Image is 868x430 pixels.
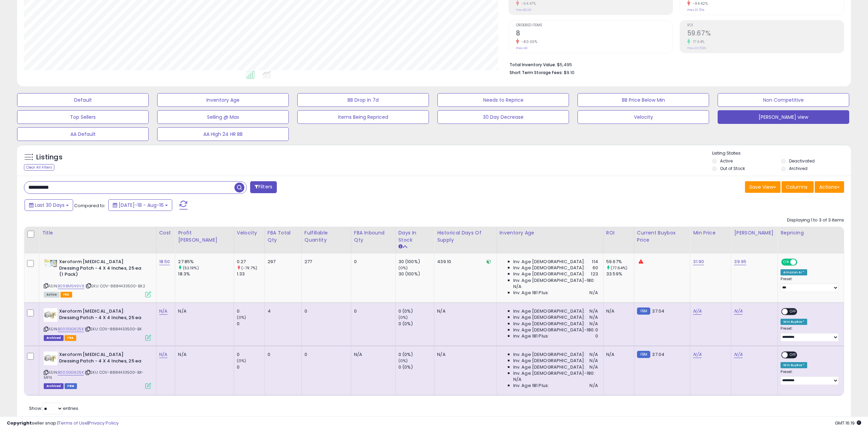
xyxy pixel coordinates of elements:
[60,292,72,298] span: FBA
[513,308,585,314] span: Inv. Age [DEMOGRAPHIC_DATA]:
[398,364,434,370] div: 0 (0%)
[510,60,839,68] li: $5,495
[354,352,390,358] div: N/A
[781,277,839,292] div: Preset:
[237,308,265,314] div: 0
[593,265,598,271] span: 60
[268,229,299,244] div: FBA Total Qty
[437,308,491,314] div: N/A
[398,265,408,271] small: (0%)
[589,352,598,358] span: N/A
[687,8,704,12] small: Prev: 31.70%
[17,93,149,107] button: Default
[516,24,673,27] span: Ordered Items
[108,199,172,211] button: [DATE]-18 - Aug-16
[398,271,434,277] div: 30 (100%)
[589,358,598,364] span: N/A
[781,269,807,275] div: Amazon AI *
[578,93,709,107] button: BB Price Below Min
[44,352,151,388] div: ASIN:
[44,292,59,298] span: All listings currently available for purchase on Amazon
[85,326,141,332] span: | SKU: COV-8884433500-BX
[44,259,151,297] div: ASIN:
[44,383,64,389] span: Listings that have been deleted from Seller Central
[564,69,574,76] span: $9.10
[516,29,673,39] h2: 8
[297,93,429,107] button: BB Drop in 7d
[815,181,844,193] button: Actions
[606,271,634,277] div: 33.59%
[519,1,536,6] small: -64.47%
[781,326,839,342] div: Preset:
[237,229,262,236] div: Velocity
[835,420,861,426] span: 2025-09-16 16:19 GMT
[437,229,493,244] div: Historical Days Of Supply
[591,271,598,277] span: 123
[513,370,595,376] span: Inv. Age [DEMOGRAPHIC_DATA]-180:
[589,314,598,320] span: N/A
[74,202,106,209] span: Compared to:
[17,110,149,124] button: Top Sellers
[693,258,704,265] a: 31.90
[354,229,393,244] div: FBA inbound Qty
[65,383,77,389] span: FBM
[693,229,728,236] div: Min Price
[734,351,742,358] a: N/A
[119,202,164,209] span: [DATE]-18 - Aug-16
[782,259,791,265] span: ON
[589,308,598,314] span: N/A
[159,258,170,265] a: 18.50
[782,181,814,193] button: Columns
[59,259,142,279] b: Xeroform [MEDICAL_DATA] Dressing Patch - 4 X 4 Inches, 25 ea (1 Pack)
[637,307,650,315] small: FBM
[36,153,63,162] h5: Listings
[513,290,549,296] span: Inv. Age 181 Plus:
[690,39,705,44] small: 77.64%
[787,217,844,224] div: Displaying 1 to 3 of 3 items
[652,308,664,314] span: 37.04
[44,370,144,380] span: | SKU: COV-8884433500-BX-MFN
[606,308,629,314] div: N/A
[59,352,142,366] b: Xeroform [MEDICAL_DATA] Dressing Patch - 4 X 4 Inches, 25 ea
[437,93,569,107] button: Needs to Reprice
[516,46,528,50] small: Prev: 40
[7,420,32,426] strong: Copyright
[510,62,556,68] b: Total Inventory Value:
[513,259,585,265] span: Inv. Age [DEMOGRAPHIC_DATA]:
[687,46,706,50] small: Prev: 33.59%
[513,376,521,383] span: N/A
[789,166,808,171] label: Archived
[85,283,145,289] span: | SKU: COV-8884433500-BX.2
[178,229,231,244] div: Profit [PERSON_NAME]
[268,308,296,314] div: 4
[595,327,598,333] span: 0
[178,352,228,358] div: N/A
[606,259,634,265] div: 59.67%
[745,181,781,193] button: Save View
[693,308,701,315] a: N/A
[513,277,595,284] span: Inv. Age [DEMOGRAPHIC_DATA]-180:
[513,358,585,364] span: Inv. Age [DEMOGRAPHIC_DATA]:
[500,229,600,236] div: Inventory Age
[589,290,598,296] span: N/A
[437,352,491,358] div: N/A
[304,352,346,358] div: 0
[687,24,844,27] span: ROI
[595,333,598,339] span: 0
[241,265,257,271] small: (-79.7%)
[29,405,78,412] span: Show: entries
[237,352,265,358] div: 0
[44,352,57,365] img: 21VOUlyJXhL._SL40_.jpg
[589,321,598,327] span: N/A
[734,308,742,315] a: N/A
[589,364,598,370] span: N/A
[513,352,585,358] span: Inv. Age [DEMOGRAPHIC_DATA]:
[17,127,149,141] button: AA Default
[398,244,403,250] small: Days In Stock.
[237,321,265,327] div: 0
[398,259,434,265] div: 30 (100%)
[652,351,664,358] span: 37.04
[89,420,119,426] a: Privacy Policy
[24,164,54,171] div: Clear All Filters
[513,284,521,290] span: N/A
